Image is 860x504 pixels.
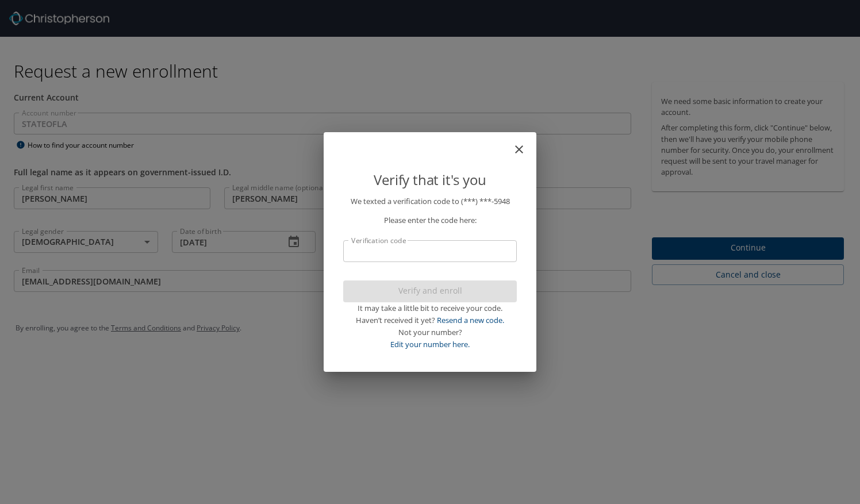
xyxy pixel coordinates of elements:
[343,195,517,207] p: We texted a verification code to (***) ***- 5948
[518,137,532,151] button: close
[343,314,517,326] div: Haven’t received it yet?
[390,339,470,349] a: Edit your number here.
[343,326,517,338] div: Not your number?
[343,214,517,226] p: Please enter the code here:
[343,169,517,191] p: Verify that it's you
[343,302,517,314] div: It may take a little bit to receive your code.
[437,315,504,325] a: Resend a new code.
